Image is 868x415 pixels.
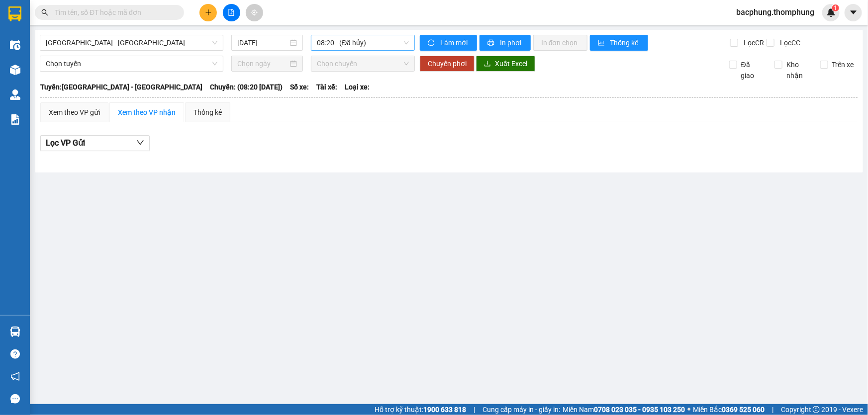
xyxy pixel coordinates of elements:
[423,406,466,414] strong: 1900 633 818
[563,404,685,415] span: Miền Nam
[693,404,765,415] span: Miền Bắc
[737,59,767,81] span: Đã giao
[834,4,837,11] span: 1
[10,114,20,125] img: solution-icon
[849,8,858,17] span: caret-down
[40,83,202,91] b: Tuyến: [GEOGRAPHIC_DATA] - [GEOGRAPHIC_DATA]
[813,406,820,413] span: copyright
[40,135,150,151] button: Lọc VP Gửi
[316,82,337,92] span: Tài xế:
[118,107,176,118] div: Xem theo VP nhận
[845,4,862,21] button: caret-down
[533,35,587,51] button: In đơn chọn
[317,56,409,71] span: Chọn chuyến
[8,6,21,21] img: logo-vxr
[782,59,812,81] span: Kho nhận
[10,394,20,404] span: message
[199,4,217,21] button: plus
[420,56,475,72] button: Chuyển phơi
[290,82,309,92] span: Số xe:
[237,37,288,48] input: 14/08/2025
[193,107,222,118] div: Thống kê
[10,40,20,50] img: warehouse-icon
[210,82,283,92] span: Chuyến: (08:20 [DATE])
[10,372,20,381] span: notification
[482,404,560,415] span: Cung cấp máy in - giấy in:
[41,9,48,16] span: search
[251,9,258,16] span: aim
[480,35,531,51] button: printerIn phơi
[610,37,640,48] span: Thống kê
[428,39,436,47] span: sync
[46,56,217,71] span: Chọn tuyến
[687,408,690,412] span: ⚪️
[49,107,100,118] div: Xem theo VP gửi
[590,35,648,51] button: bar-chartThống kê
[237,58,288,69] input: Chọn ngày
[740,37,766,48] span: Lọc CR
[440,37,469,48] span: Làm mới
[10,349,20,359] span: question-circle
[345,82,370,92] span: Loại xe:
[46,137,85,149] span: Lọc VP Gửi
[55,7,172,18] input: Tìm tên, số ĐT hoặc mã đơn
[476,56,535,72] button: downloadXuất Excel
[10,89,20,100] img: warehouse-icon
[594,406,685,414] strong: 0708 023 035 - 0935 103 250
[136,139,144,147] span: down
[828,59,858,70] span: Trên xe
[500,37,523,48] span: In phơi
[832,4,839,11] sup: 1
[317,35,409,50] span: 08:20 - (Đã hủy)
[205,9,212,16] span: plus
[10,327,20,337] img: warehouse-icon
[375,404,466,415] span: Hỗ trợ kỹ thuật:
[598,39,606,47] span: bar-chart
[772,404,773,415] span: |
[228,9,235,16] span: file-add
[420,35,477,51] button: syncLàm mới
[722,406,765,414] strong: 0369 525 060
[223,4,240,21] button: file-add
[246,4,263,21] button: aim
[776,37,802,48] span: Lọc CC
[10,65,20,75] img: warehouse-icon
[487,39,496,47] span: printer
[827,8,836,17] img: icon-new-feature
[474,404,475,415] span: |
[728,6,822,18] span: bacphung.thomphung
[46,35,217,50] span: Hà Nội - Nghệ An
